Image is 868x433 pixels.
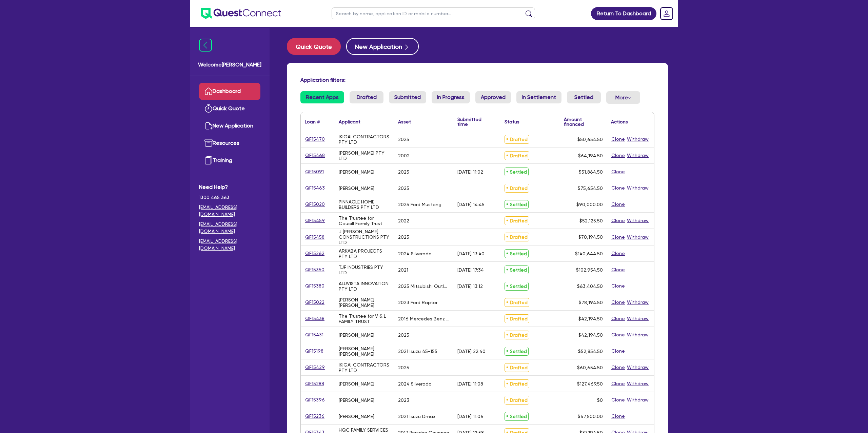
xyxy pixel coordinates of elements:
[578,414,603,419] span: $47,500.00
[199,117,260,135] a: New Application
[389,91,426,103] a: Submitted
[579,169,603,175] span: $51,864.50
[305,233,325,241] a: QF15458
[576,267,603,273] span: $102,954.50
[199,238,260,252] a: [EMAIL_ADDRESS][DOMAIN_NAME]
[339,169,374,175] div: [PERSON_NAME]
[398,365,409,370] div: 2025
[350,91,383,103] a: Drafted
[204,104,213,113] img: quick-quote
[627,396,649,404] button: Withdraw
[505,282,529,291] span: Settled
[305,380,324,388] a: QF15288
[611,119,628,124] div: Actions
[505,249,529,258] span: Settled
[591,7,656,20] a: Return To Dashboard
[305,135,325,143] a: QF15470
[611,168,625,176] button: Clone
[606,91,640,104] button: Dropdown toggle
[199,183,260,191] span: Need Help?
[398,234,409,240] div: 2025
[578,153,603,158] span: $64,194.50
[398,119,411,124] div: Asset
[457,283,483,289] div: [DATE] 13:12
[199,83,260,100] a: Dashboard
[627,152,649,159] button: Withdraw
[199,100,260,117] a: Quick Quote
[339,248,390,259] div: ARKABA PROJECTS PTY LTD
[339,229,390,245] div: J [PERSON_NAME] CONSTRUCTIONS PTY LTD
[398,414,435,419] div: 2021 Isuzu Dmax
[305,298,325,306] a: QF15022
[505,184,529,193] span: Drafted
[398,185,409,191] div: 2025
[658,5,675,22] a: Dropdown toggle
[398,283,449,289] div: 2025 Mitsubishi Outlander
[597,397,603,403] span: $0
[579,300,603,305] span: $78,194.50
[505,200,529,209] span: Settled
[505,363,529,372] span: Drafted
[204,139,213,147] img: resources
[577,365,603,370] span: $60,654.50
[578,185,603,191] span: $75,654.50
[457,117,490,126] div: Submitted time
[611,315,625,322] button: Clone
[505,168,529,176] span: Settled
[432,91,470,103] a: In Progress
[305,266,325,274] a: QF15350
[339,150,390,161] div: [PERSON_NAME] PTY LTD
[611,380,625,388] button: Clone
[339,199,390,210] div: PINNACLE HOME BUILDERS PTY LTD
[305,331,324,339] a: QF15431
[457,381,483,387] div: [DATE] 11:08
[305,282,325,290] a: QF15380
[305,315,325,322] a: QF15438
[611,347,625,355] button: Clone
[505,233,529,241] span: Drafted
[305,184,325,192] a: QF15463
[627,135,649,143] button: Withdraw
[611,233,625,241] button: Clone
[305,119,320,124] div: Loan #
[611,396,625,404] button: Clone
[339,281,390,292] div: ALUVISTA INNOVATION PTY LTD
[398,251,432,256] div: 2024 Silverado
[339,264,390,275] div: TJF INDUSTRIES PTY LTD
[564,117,603,126] div: Amount financed
[199,135,260,152] a: Resources
[201,8,281,19] img: quest-connect-logo-blue
[505,298,529,307] span: Drafted
[505,265,529,274] span: Settled
[398,332,409,338] div: 2025
[627,331,649,339] button: Withdraw
[505,412,529,421] span: Settled
[305,347,324,355] a: QF15198
[627,380,649,388] button: Withdraw
[505,314,529,323] span: Drafted
[627,315,649,322] button: Withdraw
[339,297,390,308] div: [PERSON_NAME] [PERSON_NAME]
[199,221,260,235] a: [EMAIL_ADDRESS][DOMAIN_NAME]
[346,38,419,55] button: New Application
[611,282,625,290] button: Clone
[577,381,603,387] span: $127,469.50
[398,137,409,142] div: 2025
[300,77,654,83] h4: Application filters:
[339,362,390,373] div: IKIGAI CONTRACTORS PTY LTD
[300,91,344,103] a: Recent Apps
[505,347,529,356] span: Settled
[398,300,437,305] div: 2023 Ford Raptor
[505,379,529,388] span: Drafted
[398,397,409,403] div: 2023
[339,397,374,403] div: [PERSON_NAME]
[457,267,484,273] div: [DATE] 17:34
[398,381,432,387] div: 2024 Silverado
[339,332,374,338] div: [PERSON_NAME]
[578,332,603,338] span: $42,194.50
[287,38,341,55] button: Quick Quote
[579,218,603,223] span: $52,125.50
[204,156,213,164] img: training
[627,363,649,371] button: Withdraw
